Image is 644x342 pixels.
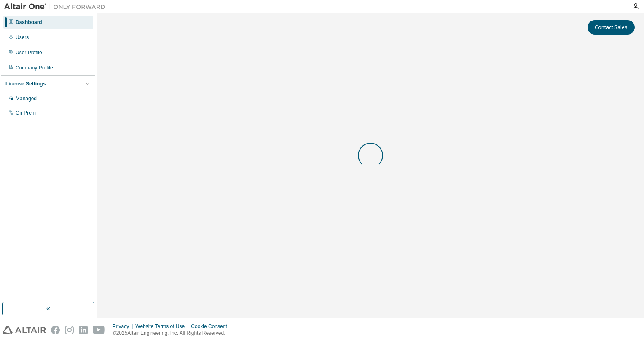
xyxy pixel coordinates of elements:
img: Altair One [4,3,110,11]
div: Users [16,34,29,41]
div: User Profile [16,49,42,56]
div: License Settings [5,80,46,87]
div: Cookie Consent [191,323,232,330]
div: Company Profile [16,64,53,71]
div: Privacy [113,323,135,330]
img: linkedin.svg [79,326,88,334]
img: youtube.svg [93,326,105,334]
div: On Prem [16,110,36,116]
div: Website Terms of Use [135,323,191,330]
img: facebook.svg [51,326,60,334]
p: © 2025 Altair Engineering, Inc. All Rights Reserved. [113,330,232,337]
div: Managed [16,95,37,102]
img: altair_logo.svg [3,326,46,334]
img: instagram.svg [65,326,74,334]
button: Contact Sales [588,20,635,35]
div: Dashboard [16,19,42,26]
